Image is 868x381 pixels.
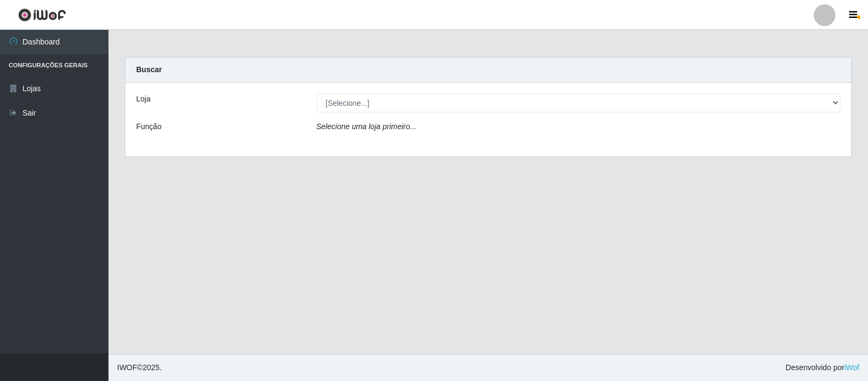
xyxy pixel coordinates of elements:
[136,93,150,105] label: Loja
[786,362,859,373] span: Desenvolvido por
[136,121,162,132] label: Função
[18,8,66,22] img: CoreUI Logo
[844,363,859,372] a: iWof
[316,122,416,131] i: Selecione uma loja primeiro...
[117,362,162,373] span: © 2025 .
[136,65,162,74] strong: Buscar
[117,363,137,372] span: IWOF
